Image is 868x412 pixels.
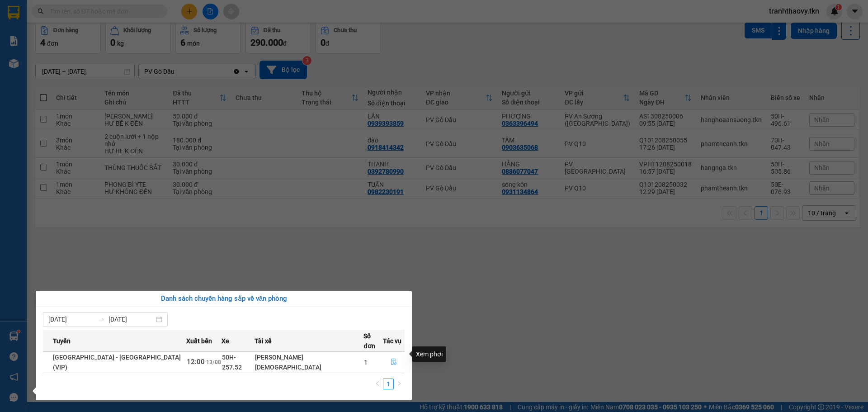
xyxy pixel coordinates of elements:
[255,352,363,372] div: [PERSON_NAME][DEMOGRAPHIC_DATA]
[383,355,404,369] button: file-done
[85,22,378,33] li: [STREET_ADDRESS][PERSON_NAME]. [GEOGRAPHIC_DATA], Tỉnh [GEOGRAPHIC_DATA]
[364,359,368,366] span: 1
[394,379,405,389] li: Next Page
[108,314,154,324] input: Đến ngày
[363,331,382,351] span: Số đơn
[11,11,57,57] img: logo.jpg
[186,336,212,346] span: Xuất bến
[187,358,205,366] span: 12:00
[394,379,405,389] button: right
[53,336,71,346] span: Tuyến
[391,359,397,366] span: file-done
[53,354,181,371] span: [GEOGRAPHIC_DATA] - [GEOGRAPHIC_DATA] (VIP)
[383,336,401,346] span: Tác vụ
[206,359,221,365] span: 13/08
[43,294,405,304] div: Danh sách chuyến hàng sắp về văn phòng
[222,336,229,346] span: Xe
[48,314,94,324] input: Từ ngày
[396,381,402,386] span: right
[383,379,394,389] li: 1
[412,346,446,362] div: Xem phơi
[222,354,242,371] span: 50H-257.52
[383,379,393,389] a: 1
[372,379,383,389] li: Previous Page
[85,33,378,45] li: Hotline: 1900 8153
[11,66,101,81] b: GỬI : PV Gò Dầu
[372,379,383,389] button: left
[375,381,380,386] span: left
[255,336,272,346] span: Tài xế
[98,316,105,323] span: to
[98,316,105,323] span: swap-right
